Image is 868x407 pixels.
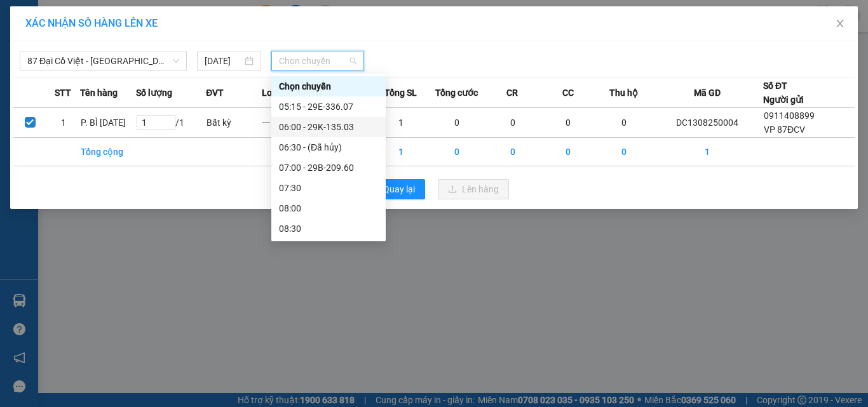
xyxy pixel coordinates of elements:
[384,86,417,100] span: Tổng SL
[429,108,485,138] td: 0
[373,138,429,166] td: 1
[506,86,518,100] span: CR
[27,51,179,70] span: 87 Đại Cồ Việt - Thái Nguyên
[262,108,318,138] td: ---
[652,138,763,166] td: 1
[835,18,845,29] span: close
[373,108,429,138] td: 1
[279,51,357,70] span: Chọn chuyến
[55,86,71,100] span: STT
[764,124,805,135] span: VP 87ĐCV
[562,86,574,100] span: CC
[80,86,118,100] span: Tên hàng
[80,108,136,138] td: P. BÌ [DATE]
[694,86,721,100] span: Mã GD
[359,179,425,199] button: rollbackQuay lại
[383,182,415,196] span: Quay lại
[205,54,241,68] input: 13/08/2025
[764,110,815,121] span: 0911408899
[206,108,262,138] td: Bất kỳ
[136,86,172,100] span: Số lượng
[429,138,485,166] td: 0
[540,138,596,166] td: 0
[80,138,136,166] td: Tổng cộng
[279,222,378,236] div: 08:30
[279,120,378,134] div: 06:00 - 29K-135.03
[763,79,804,107] div: Số ĐT Người gửi
[47,108,81,138] td: 1
[262,86,302,100] span: Loại hàng
[596,108,652,138] td: 0
[25,17,158,29] span: XÁC NHẬN SỐ HÀNG LÊN XE
[279,181,378,195] div: 07:30
[540,108,596,138] td: 0
[435,86,478,100] span: Tổng cước
[485,108,541,138] td: 0
[485,138,541,166] td: 0
[279,79,378,93] div: Chọn chuyến
[279,201,378,215] div: 08:00
[609,86,638,100] span: Thu hộ
[596,138,652,166] td: 0
[271,76,386,97] div: Chọn chuyến
[279,140,378,154] div: 06:30 - (Đã hủy)
[438,179,509,199] button: uploadLên hàng
[279,161,378,175] div: 07:00 - 29B-209.60
[279,100,378,114] div: 05:15 - 29E-336.07
[822,6,858,42] button: Close
[136,108,206,138] td: / 1
[206,86,224,100] span: ĐVT
[652,108,763,138] td: DC1308250004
